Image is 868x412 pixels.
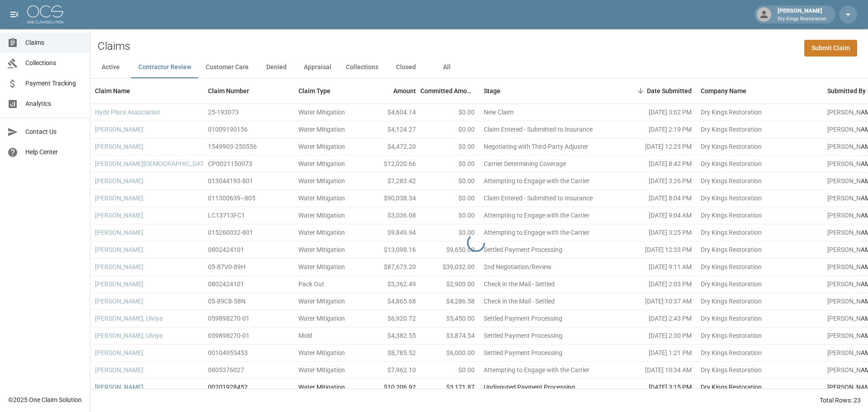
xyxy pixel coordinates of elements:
[615,379,696,396] div: [DATE] 3:15 PM
[386,57,426,78] button: Closed
[208,78,249,104] div: Claim Number
[203,78,294,104] div: Claim Number
[362,379,420,396] div: $10,206.92
[25,38,83,47] span: Claims
[701,78,746,104] div: Company Name
[827,78,866,104] div: Submitted By
[393,78,416,104] div: Amount
[90,78,203,104] div: Claim Name
[647,78,692,104] div: Date Submitted
[298,383,345,392] div: Water Mitigation
[339,57,386,78] button: Collections
[25,99,83,109] span: Analytics
[701,383,762,392] div: Dry Kings Restoration
[25,147,83,157] span: Help Center
[95,78,130,104] div: Claim Name
[27,5,63,24] img: ocs-logo-white-transparent.png
[297,57,339,78] button: Appraisal
[5,5,24,24] button: open drawer
[208,383,248,392] div: 00201928452
[95,383,143,392] a: [PERSON_NAME]
[256,57,297,78] button: Denied
[420,379,479,396] div: $3,171.87
[804,40,857,57] a: Submit Claim
[420,78,475,104] div: Committed Amount
[90,57,131,78] button: Active
[98,40,130,53] h2: Claims
[8,395,82,404] div: © 2025 One Claim Solution
[294,78,362,104] div: Claim Type
[479,78,615,104] div: Stage
[696,78,823,104] div: Company Name
[362,78,420,104] div: Amount
[131,57,198,78] button: Contractor Review
[198,57,256,78] button: Customer Care
[420,78,479,104] div: Committed Amount
[90,57,868,78] div: dynamic tabs
[820,396,861,405] div: Total Rows: 23
[25,127,83,137] span: Contact Us
[25,79,83,88] span: Payment Tracking
[615,78,696,104] div: Date Submitted
[298,78,330,104] div: Claim Type
[484,78,500,104] div: Stage
[634,85,647,97] button: Sort
[484,383,575,392] div: Undisputed Payment Processing
[426,57,467,78] button: All
[778,15,826,23] p: Dry Kings Restoration
[25,58,83,68] span: Collections
[774,6,830,23] div: [PERSON_NAME]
